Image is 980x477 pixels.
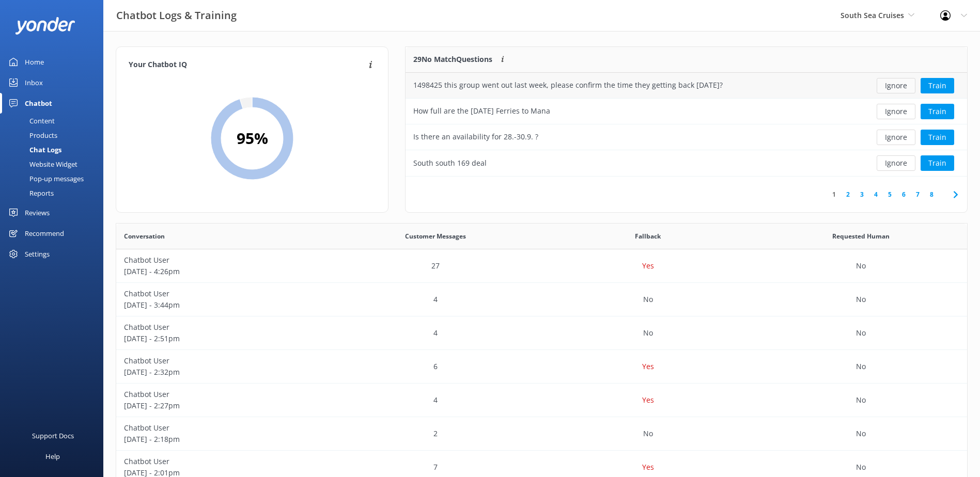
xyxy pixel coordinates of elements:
[124,355,321,367] p: Chatbot User
[856,327,866,339] p: No
[124,367,321,378] p: [DATE] - 2:32pm
[6,142,103,157] a: Chat Logs
[643,294,653,305] p: No
[413,54,492,65] p: 29 No Match Questions
[433,294,438,305] p: 4
[433,394,438,406] p: 4
[921,130,954,145] button: Train
[413,131,538,142] div: Is there an availability for 28.-30.9. ?
[116,316,967,350] div: row
[431,260,440,272] p: 27
[116,384,967,417] div: row
[406,73,967,176] div: grid
[877,104,915,119] button: Ignore
[45,446,60,467] div: Help
[841,189,855,199] a: 2
[869,189,883,199] a: 4
[124,333,321,344] p: [DATE] - 2:51pm
[237,126,268,151] h2: 95 %
[827,189,841,199] a: 1
[643,428,653,439] p: No
[6,186,54,200] div: Reports
[116,249,967,283] div: row
[406,124,967,150] div: row
[911,189,925,199] a: 7
[129,59,366,71] h4: Your Chatbot IQ
[116,417,967,451] div: row
[413,79,723,91] div: 1498425 this group went out last week, please confirm the time they getting back [DATE]?
[921,155,954,171] button: Train
[116,7,237,24] h3: Chatbot Logs & Training
[642,260,654,272] p: Yes
[406,73,967,99] div: row
[25,223,64,244] div: Recommend
[832,231,890,241] span: Requested Human
[25,93,52,114] div: Chatbot
[856,394,866,406] p: No
[6,114,55,128] div: Content
[877,78,915,93] button: Ignore
[921,78,954,93] button: Train
[635,231,661,241] span: Fallback
[25,244,50,264] div: Settings
[856,361,866,372] p: No
[124,422,321,434] p: Chatbot User
[855,189,869,199] a: 3
[25,72,43,93] div: Inbox
[124,434,321,445] p: [DATE] - 2:18pm
[642,361,654,372] p: Yes
[921,104,954,119] button: Train
[124,288,321,299] p: Chatbot User
[6,157,77,171] div: Website Widget
[124,266,321,277] p: [DATE] - 4:26pm
[124,322,321,333] p: Chatbot User
[6,171,103,186] a: Pop-up messages
[406,99,967,124] div: row
[433,361,438,372] p: 6
[856,294,866,305] p: No
[6,142,61,157] div: Chat Logs
[413,157,487,169] div: South south 169 deal
[25,202,50,223] div: Reviews
[433,327,438,339] p: 4
[925,189,939,199] a: 8
[15,17,75,34] img: yonder-white-logo.png
[124,231,165,241] span: Conversation
[32,425,74,446] div: Support Docs
[856,462,866,473] p: No
[124,456,321,467] p: Chatbot User
[642,394,654,406] p: Yes
[897,189,911,199] a: 6
[25,52,44,72] div: Home
[405,231,466,241] span: Customer Messages
[877,130,915,145] button: Ignore
[6,128,103,142] a: Products
[433,428,438,439] p: 2
[841,10,904,20] span: South Sea Cruises
[877,155,915,171] button: Ignore
[856,428,866,439] p: No
[124,255,321,266] p: Chatbot User
[413,105,550,117] div: How full are the [DATE] Ferries to Mana
[856,260,866,272] p: No
[6,114,103,128] a: Content
[6,128,57,142] div: Products
[433,462,438,473] p: 7
[124,299,321,311] p: [DATE] - 3:44pm
[6,186,103,200] a: Reports
[406,150,967,176] div: row
[116,283,967,316] div: row
[6,157,103,171] a: Website Widget
[643,327,653,339] p: No
[116,350,967,384] div: row
[642,462,654,473] p: Yes
[883,189,897,199] a: 5
[124,400,321,411] p: [DATE] - 2:27pm
[124,389,321,400] p: Chatbot User
[6,171,84,186] div: Pop-up messages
